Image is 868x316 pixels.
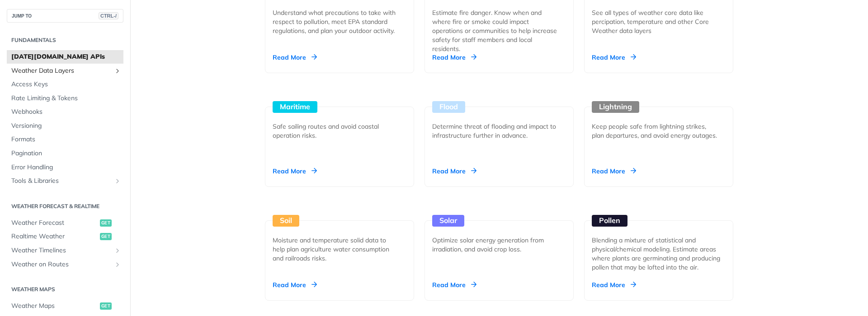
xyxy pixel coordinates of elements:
[592,215,627,227] div: Pollen
[11,80,121,89] span: Access Keys
[7,174,123,188] a: Tools & LibrariesShow subpages for Tools & Libraries
[273,122,399,140] div: Safe sailing routes and avoid coastal operation risks.
[261,187,418,301] a: Soil Moisture and temperature solid data to help plan agriculture water consumption and railroads...
[273,53,317,62] div: Read More
[592,53,636,62] div: Read More
[7,299,123,313] a: Weather Mapsget
[114,177,121,185] button: Show subpages for Tools & Libraries
[7,92,123,105] a: Rate Limiting & Tokens
[7,147,123,160] a: Pagination
[11,232,98,241] span: Realtime Weather
[7,9,123,23] button: JUMP TOCTRL-/
[11,246,112,255] span: Weather Timelines
[7,105,123,119] a: Webhooks
[580,187,737,301] a: Pollen Blending a mixture of statistical and physical/chemical modeling. Estimate areas where pla...
[432,236,559,254] div: Optimize solar energy generation from irradiation, and avoid crop loss.
[592,236,726,272] div: Blending a mixture of statistical and physical/chemical modeling. Estimate areas where plants are...
[100,233,112,240] span: get
[432,122,559,140] div: Determine threat of flooding and impact to infrastructure further in advance.
[100,302,112,310] span: get
[421,73,577,187] a: Flood Determine threat of flooding and impact to infrastructure further in advance. Read More
[7,64,123,78] a: Weather Data LayersShow subpages for Weather Data Layers
[273,167,317,176] div: Read More
[432,8,559,53] div: Estimate fire danger. Know when and where fire or smoke could impact operations or communities to...
[273,101,317,113] div: Maritime
[7,119,123,133] a: Versioning
[7,285,123,293] h2: Weather Maps
[99,12,118,19] span: CTRL-/
[114,247,121,254] button: Show subpages for Weather Timelines
[592,167,636,176] div: Read More
[11,107,121,116] span: Webhooks
[114,67,121,74] button: Show subpages for Weather Data Layers
[432,53,476,62] div: Read More
[100,219,112,227] span: get
[7,202,123,210] h2: Weather Forecast & realtime
[421,187,577,301] a: Solar Optimize solar energy generation from irradiation, and avoid crop loss. Read More
[7,244,123,257] a: Weather TimelinesShow subpages for Weather Timelines
[7,133,123,146] a: Formats
[273,215,299,227] div: Soil
[7,78,123,91] a: Access Keys
[273,8,399,35] div: Understand what precautions to take with respect to pollution, meet EPA standard regulations, and...
[11,218,98,228] span: Weather Forecast
[273,236,399,263] div: Moisture and temperature solid data to help plan agriculture water consumption and railroads risks.
[7,258,123,271] a: Weather on RoutesShow subpages for Weather on Routes
[592,101,639,113] div: Lightning
[273,280,317,289] div: Read More
[11,135,121,144] span: Formats
[261,73,418,187] a: Maritime Safe sailing routes and avoid coastal operation risks. Read More
[432,167,476,176] div: Read More
[432,215,464,227] div: Solar
[11,163,121,172] span: Error Handling
[580,73,737,187] a: Lightning Keep people safe from lightning strikes, plan departures, and avoid energy outages. Rea...
[432,101,465,113] div: Flood
[592,122,718,140] div: Keep people safe from lightning strikes, plan departures, and avoid energy outages.
[7,216,123,230] a: Weather Forecastget
[11,260,112,269] span: Weather on Routes
[7,50,123,64] a: [DATE][DOMAIN_NAME] APIs
[11,149,121,158] span: Pagination
[7,230,123,243] a: Realtime Weatherget
[11,121,121,130] span: Versioning
[592,280,636,289] div: Read More
[114,261,121,268] button: Show subpages for Weather on Routes
[11,177,112,186] span: Tools & Libraries
[11,66,112,75] span: Weather Data Layers
[592,8,718,35] div: See all types of weather core data like percipation, temperature and other Core Weather data layers
[11,94,121,103] span: Rate Limiting & Tokens
[432,280,476,289] div: Read More
[11,52,121,61] span: [DATE][DOMAIN_NAME] APIs
[11,302,98,311] span: Weather Maps
[7,36,123,44] h2: Fundamentals
[7,161,123,174] a: Error Handling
